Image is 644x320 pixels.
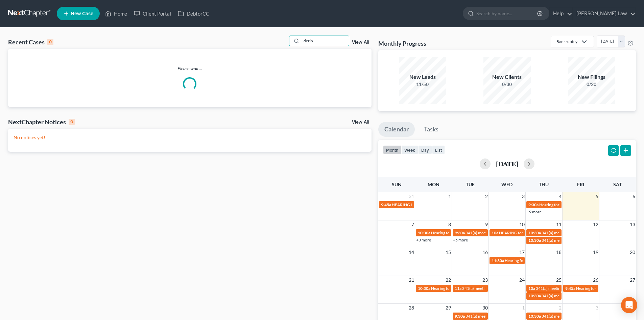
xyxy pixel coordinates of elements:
[555,248,562,256] span: 18
[428,182,439,187] span: Mon
[484,192,488,200] span: 2
[455,314,465,319] span: 9:30a
[381,202,391,207] span: 9:45a
[528,293,541,298] span: 10:30a
[466,314,531,319] span: 341(a) meeting for [PERSON_NAME]
[408,248,415,256] span: 14
[462,286,527,291] span: 341(a) meeting for [PERSON_NAME]
[539,202,592,207] span: Hearing for [PERSON_NAME]
[528,230,541,235] span: 10:30a
[629,276,636,284] span: 27
[352,40,369,45] a: View All
[71,11,93,16] span: New Case
[483,81,531,88] div: 0/30
[69,119,75,125] div: 0
[102,7,130,20] a: Home
[408,192,415,200] span: 31
[483,73,531,81] div: New Clients
[499,230,556,235] span: HEARING for [PERSON_NAME]
[47,39,53,45] div: 0
[521,304,525,312] span: 1
[431,230,484,235] span: Hearing for [PERSON_NAME]
[174,7,213,20] a: DebtorCC
[408,304,415,312] span: 28
[555,220,562,229] span: 11
[519,220,525,229] span: 10
[592,248,599,256] span: 19
[539,182,549,187] span: Thu
[401,145,418,154] button: week
[542,230,607,235] span: 341(a) meeting for [PERSON_NAME]
[418,286,430,291] span: 10:30a
[519,248,525,256] span: 17
[453,237,468,242] a: +5 more
[492,230,498,235] span: 10a
[568,73,615,81] div: New Filings
[536,286,601,291] span: 341(a) meeting for [PERSON_NAME]
[613,182,622,187] span: Sat
[629,220,636,229] span: 13
[418,145,432,154] button: day
[466,230,531,235] span: 341(a) meeting for [PERSON_NAME]
[528,202,539,207] span: 9:30a
[542,314,607,319] span: 341(a) meeting for [PERSON_NAME]
[448,192,452,200] span: 1
[130,7,174,20] a: Client Portal
[573,7,636,20] a: [PERSON_NAME] Law
[448,220,452,229] span: 8
[595,192,599,200] span: 5
[629,248,636,256] span: 20
[528,238,541,243] span: 10:30a
[8,118,75,126] div: NextChapter Notices
[505,258,557,263] span: Hearing for [PERSON_NAME]
[577,182,584,187] span: Fri
[476,7,538,20] input: Search by name...
[521,192,525,200] span: 3
[595,304,599,312] span: 3
[445,248,452,256] span: 15
[528,286,535,291] span: 10a
[455,286,461,291] span: 11a
[411,220,415,229] span: 7
[632,192,636,200] span: 6
[445,304,452,312] span: 29
[455,230,465,235] span: 9:30a
[416,237,431,242] a: +3 more
[408,276,415,284] span: 21
[14,134,366,141] p: No notices yet!
[501,182,512,187] span: Wed
[565,286,575,291] span: 9:45a
[484,220,488,229] span: 9
[392,182,402,187] span: Sun
[558,192,562,200] span: 4
[352,120,369,125] a: View All
[592,276,599,284] span: 26
[399,81,446,88] div: 11/50
[378,122,415,137] a: Calendar
[550,7,572,20] a: Help
[418,230,430,235] span: 10:30a
[482,248,488,256] span: 16
[568,81,615,88] div: 0/20
[592,220,599,229] span: 12
[528,314,541,319] span: 10:30a
[8,38,53,46] div: Recent Cases
[558,304,562,312] span: 2
[576,286,629,291] span: Hearing for [PERSON_NAME]
[383,145,401,154] button: month
[482,304,488,312] span: 30
[555,276,562,284] span: 25
[392,202,477,207] span: HEARING IS CONTINUED for [PERSON_NAME]
[492,258,504,263] span: 11:30a
[542,293,607,298] span: 341(a) meeting for [PERSON_NAME]
[621,297,637,313] div: Open Intercom Messenger
[542,238,607,243] span: 341(a) meeting for [PERSON_NAME]
[378,39,426,47] h3: Monthly Progress
[519,276,525,284] span: 24
[466,182,475,187] span: Tue
[527,209,542,214] a: +9 more
[556,39,577,44] div: Bankruptcy
[445,276,452,284] span: 22
[399,73,446,81] div: New Leads
[431,286,484,291] span: Hearing for [PERSON_NAME]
